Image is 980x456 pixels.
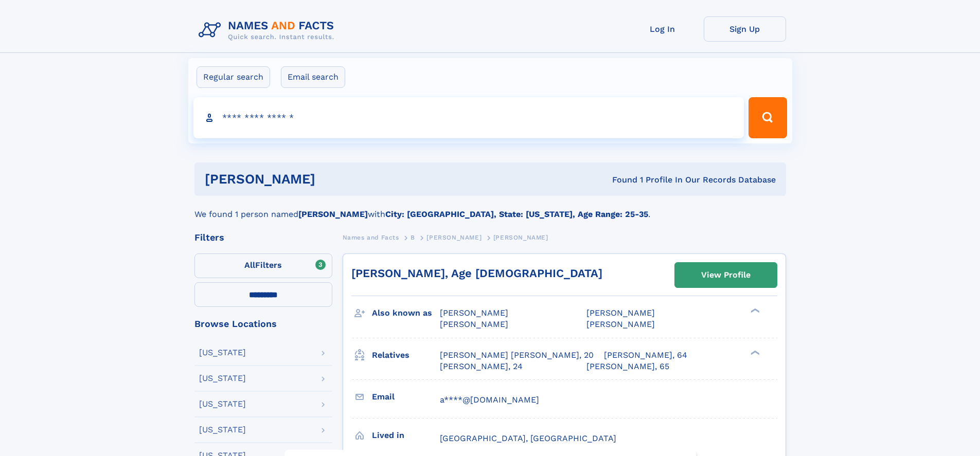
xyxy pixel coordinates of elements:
[372,346,440,364] h3: Relatives
[193,97,744,138] input: search input
[604,350,687,361] a: [PERSON_NAME], 64
[586,361,669,372] a: [PERSON_NAME], 65
[199,426,246,434] div: [US_STATE]
[426,234,482,241] span: [PERSON_NAME]
[372,427,440,444] h3: Lived in
[298,209,368,219] b: [PERSON_NAME]
[748,307,760,314] div: ❯
[748,349,760,356] div: ❯
[411,231,415,244] a: B
[385,209,648,219] b: City: [GEOGRAPHIC_DATA], State: [US_STATE], Age Range: 25-35
[194,319,332,329] div: Browse Locations
[621,16,704,42] a: Log In
[411,234,415,241] span: B
[199,349,246,357] div: [US_STATE]
[675,263,777,287] a: View Profile
[194,196,786,221] div: We found 1 person named with .
[244,260,255,270] span: All
[194,253,332,278] label: Filters
[205,173,464,186] h1: [PERSON_NAME]
[440,361,523,372] a: [PERSON_NAME], 24
[586,319,655,329] span: [PERSON_NAME]
[440,319,508,329] span: [PERSON_NAME]
[440,308,508,318] span: [PERSON_NAME]
[281,66,345,88] label: Email search
[199,400,246,408] div: [US_STATE]
[194,16,343,44] img: Logo Names and Facts
[194,233,332,242] div: Filters
[372,388,440,406] h3: Email
[426,231,482,244] a: [PERSON_NAME]
[440,433,616,443] span: [GEOGRAPHIC_DATA], [GEOGRAPHIC_DATA]
[493,234,548,241] span: [PERSON_NAME]
[586,308,655,318] span: [PERSON_NAME]
[199,374,246,382] div: [US_STATE]
[372,304,440,322] h3: Also known as
[701,263,751,287] div: View Profile
[704,16,786,42] a: Sign Up
[343,231,399,244] a: Names and Facts
[197,66,270,88] label: Regular search
[440,350,594,361] a: [PERSON_NAME] [PERSON_NAME], 20
[749,97,787,138] button: Search Button
[464,174,776,186] div: Found 1 Profile In Our Records Database
[351,267,602,280] a: [PERSON_NAME], Age [DEMOGRAPHIC_DATA]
